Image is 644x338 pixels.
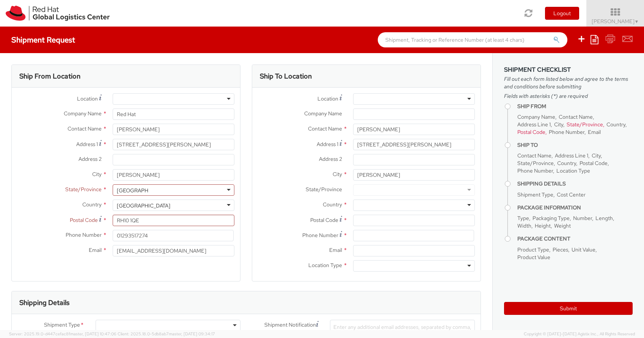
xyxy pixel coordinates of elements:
[606,121,625,128] span: Country
[169,331,215,336] span: master, [DATE] 09:34:17
[302,232,338,239] span: Phone Number
[517,215,529,222] span: Type
[517,104,633,109] h4: Ship From
[19,299,69,307] h3: Shipping Details
[117,202,170,209] div: [GEOGRAPHIC_DATA]
[517,121,551,128] span: Address Line 1
[554,121,563,128] span: City
[118,331,215,336] span: Client: 2025.18.0-5db8ab7
[64,110,102,117] span: Company Name
[264,321,316,329] span: Shipment Notification
[559,113,593,120] span: Contact Name
[573,215,592,222] span: Number
[19,72,80,80] h3: Ship From Location
[308,125,342,132] span: Contact Name
[532,215,570,222] span: Packaging Type
[44,321,80,330] span: Shipment Type
[517,129,545,135] span: Postal Code
[557,191,586,198] span: Cost Center
[66,231,102,238] span: Phone Number
[317,141,338,148] span: Address 1
[76,141,98,148] span: Address 1
[304,110,342,117] span: Company Name
[517,113,555,120] span: Company Name
[580,160,608,167] span: Postal Code
[9,331,116,336] span: Server: 2025.19.0-d447cefac8f
[333,171,342,178] span: City
[504,302,633,315] button: Submit
[77,95,98,102] span: Location
[549,129,584,135] span: Phone Number
[68,125,102,132] span: Contact Name
[504,75,633,90] span: Fill out each form listed below and agree to the terms and conditions before submitting
[554,222,571,229] span: Weight
[11,36,75,44] h4: Shipment Request
[557,160,576,167] span: Country
[319,156,342,162] span: Address 2
[517,152,551,159] span: Contact Name
[260,72,312,80] h3: Ship To Location
[504,92,633,100] span: Fields with asterisks (*) are required
[592,152,601,159] span: City
[592,18,639,25] span: [PERSON_NAME]
[517,254,550,261] span: Product Value
[517,160,554,167] span: State/Province
[6,6,110,21] img: rh-logistics-00dfa346123c4ec078e1.svg
[79,156,102,162] span: Address 2
[504,66,633,73] h3: Shipment Checklist
[70,331,116,336] span: master, [DATE] 10:47:06
[517,205,633,211] h4: Package Information
[517,236,633,242] h4: Package Content
[635,19,639,25] span: ▼
[517,222,531,229] span: Width
[517,181,633,187] h4: Shipping Details
[555,152,588,159] span: Address Line 1
[572,246,595,253] span: Unit Value
[82,201,102,208] span: Country
[517,246,549,253] span: Product Type
[70,217,98,223] span: Postal Code
[89,247,102,253] span: Email
[524,331,635,337] span: Copyright © [DATE]-[DATE] Agistix Inc., All Rights Reserved
[545,7,579,20] button: Logout
[553,246,568,253] span: Pieces
[310,217,338,223] span: Postal Code
[317,95,338,102] span: Location
[378,32,567,47] input: Shipment, Tracking or Reference Number (at least 4 chars)
[65,186,102,193] span: State/Province
[306,186,342,193] span: State/Province
[517,191,553,198] span: Shipment Type
[588,129,601,135] span: Email
[323,201,342,208] span: Country
[92,171,102,178] span: City
[517,142,633,148] h4: Ship To
[329,247,342,253] span: Email
[308,262,342,269] span: Location Type
[517,167,553,174] span: Phone Number
[567,121,603,128] span: State/Province
[595,215,613,222] span: Length
[556,167,590,174] span: Location Type
[535,222,551,229] span: Height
